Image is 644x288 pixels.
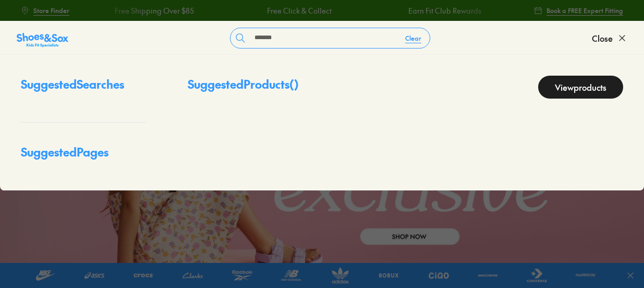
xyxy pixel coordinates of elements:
[534,1,623,20] a: Book a FREE Expert Fitting
[33,6,69,15] span: Store Finder
[289,76,299,92] span: ( )
[21,76,146,101] p: Suggested Searches
[114,5,193,16] a: Free Shipping Over $85
[188,76,299,99] p: Suggested Products
[546,6,623,15] span: Book a FREE Expert Fitting
[17,32,68,49] img: SNS_Logo_Responsive.svg
[592,27,627,50] button: Close
[538,76,623,99] a: Viewproducts
[408,5,481,16] a: Earn Fit Club Rewards
[592,32,613,44] span: Close
[267,5,332,16] a: Free Click & Collect
[397,29,430,47] button: Clear
[21,143,146,169] p: Suggested Pages
[21,1,69,20] a: Store Finder
[17,30,68,46] a: Shoes &amp; Sox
